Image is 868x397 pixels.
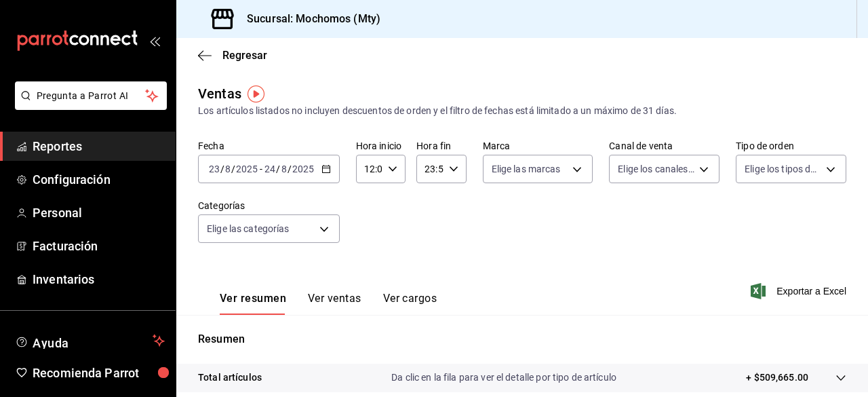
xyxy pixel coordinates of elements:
[281,164,288,174] input: --
[609,141,719,151] label: Canal de venta
[220,292,286,315] button: Ver resumen
[198,83,241,104] div: Ventas
[236,11,380,27] h3: Sucursal: Mochomos (Mty)
[292,164,315,174] input: ----
[198,201,340,210] label: Categorías
[33,204,165,222] span: Personal
[220,292,437,315] div: navigation tabs
[483,141,593,151] label: Marca
[33,137,165,155] span: Reportes
[198,49,267,62] button: Regresar
[207,222,290,235] span: Elige las categorías
[308,292,361,315] button: Ver ventas
[220,164,224,174] span: /
[33,364,165,382] span: Recomienda Parrot
[231,164,235,174] span: /
[198,141,340,151] label: Fecha
[736,141,846,151] label: Tipo de orden
[33,237,165,255] span: Facturación
[288,164,292,174] span: /
[416,141,466,151] label: Hora fin
[9,98,167,113] a: Pregunta a Parrot AI
[264,164,276,174] input: --
[149,35,160,46] button: open_drawer_menu
[383,292,437,315] button: Ver cargos
[33,270,165,288] span: Inventarios
[356,141,406,151] label: Hora inicio
[198,331,846,347] p: Resumen
[33,170,165,189] span: Configuración
[37,89,146,103] span: Pregunta a Parrot AI
[15,81,167,110] button: Pregunta a Parrot AI
[391,371,616,385] p: Da clic en la fila para ver el detalle por tipo de artículo
[222,49,267,62] span: Regresar
[248,86,264,102] img: Tooltip marker
[745,162,821,176] span: Elige los tipos de orden
[33,333,147,349] span: Ayuda
[260,164,262,174] span: -
[746,371,808,385] p: + $509,665.00
[276,164,280,174] span: /
[235,164,258,174] input: ----
[198,104,846,118] div: Los artículos listados no incluyen descuentos de orden y el filtro de fechas está limitado a un m...
[492,162,561,176] span: Elige las marcas
[198,371,262,385] p: Total artículos
[618,162,694,176] span: Elige los canales de venta
[208,164,220,174] input: --
[753,283,846,299] button: Exportar a Excel
[224,164,231,174] input: --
